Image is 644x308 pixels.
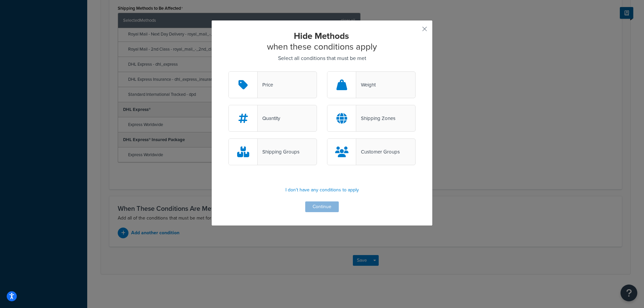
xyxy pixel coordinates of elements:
h2: when these conditions apply [228,30,416,52]
div: Shipping Zones [356,114,395,123]
div: Customer Groups [356,147,400,157]
p: Select all conditions that must be met [228,54,416,63]
div: Price [258,80,273,89]
div: Weight [356,80,376,89]
p: I don't have any conditions to apply [228,185,416,195]
strong: Hide Methods [294,29,349,42]
div: Quantity [258,114,280,123]
div: Shipping Groups [258,147,300,157]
